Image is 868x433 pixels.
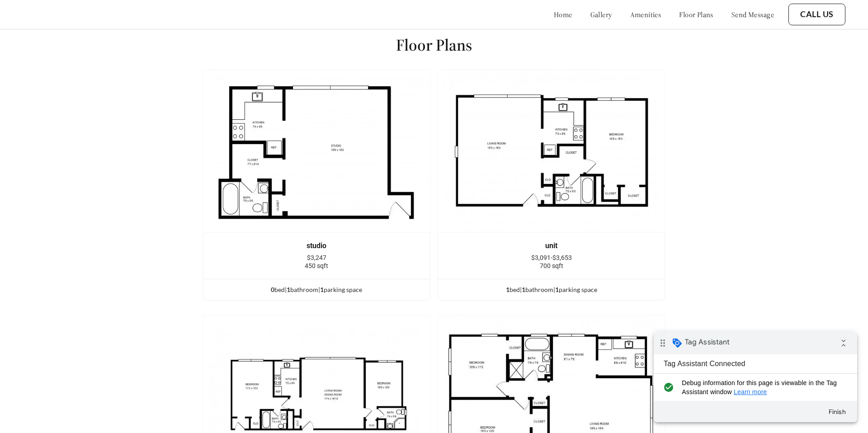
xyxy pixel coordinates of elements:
a: Learn more [80,56,113,64]
img: example [203,70,430,233]
span: 1 [320,286,324,293]
span: Tag Assistant [31,6,76,15]
a: floor plans [679,10,713,19]
span: $3,091-$3,653 [531,254,572,261]
button: Call Us [788,4,845,25]
i: check_circle [7,47,22,65]
a: home [554,10,572,19]
button: Finish [167,72,200,88]
div: studio [217,242,416,250]
a: amenities [630,10,661,19]
h1: Floor Plans [396,35,472,55]
div: bed | bathroom | parking space [438,285,665,295]
span: Debug information for this page is viewable in the Tag Assistant window [28,47,189,65]
span: 0 [271,286,274,293]
span: 450 sqft [305,262,328,269]
img: example [438,70,665,233]
span: 1 [555,286,559,293]
a: Call Us [800,9,834,19]
span: 1 [506,286,509,293]
div: bed | bathroom | parking space [203,285,430,295]
span: 1 [287,286,290,293]
span: 700 sqft [540,262,563,269]
span: $3,247 [307,254,326,261]
span: 1 [522,286,525,293]
i: Collapse debug badge [181,2,199,20]
div: unit [452,242,651,250]
a: gallery [590,10,612,19]
a: send message [731,10,774,19]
